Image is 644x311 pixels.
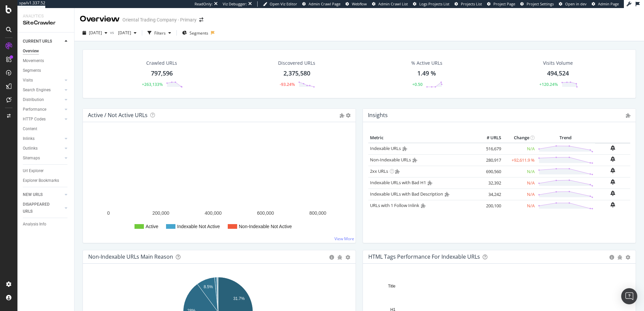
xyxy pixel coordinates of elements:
th: # URLS [476,133,503,143]
a: Indexable URLs [370,145,401,151]
span: 2025 Sep. 30th [89,30,102,36]
div: gear [626,255,630,260]
div: 1.49 % [417,69,436,78]
a: Project Page [487,1,515,7]
span: Project Settings [527,1,554,6]
td: N/A [503,189,536,200]
i: Admin [428,180,432,185]
td: 280,917 [476,154,503,166]
a: Url Explorer [23,167,69,174]
td: 34,242 [476,189,503,200]
i: Admin [445,192,449,197]
span: Admin Page [598,1,619,6]
div: Crawled URLs [146,60,177,66]
i: Admin [626,113,631,118]
div: Search Engines [23,87,51,94]
div: Content [23,125,37,133]
text: 8.5% [204,284,213,289]
a: NEW URLS [23,191,63,198]
span: 2025 Sep. 19th [115,30,131,36]
a: URLs with 1 Follow Inlink [370,202,419,208]
div: HTTP Codes [23,116,46,123]
a: Admin Crawl List [372,1,408,7]
td: N/A [503,200,536,211]
a: Search Engines [23,87,63,94]
svg: A chart. [88,133,350,238]
a: Sitemaps [23,155,63,162]
span: Webflow [352,1,367,6]
text: Title [388,284,396,289]
a: Movements [23,57,69,64]
a: 2xx URLs [370,168,388,174]
div: % Active URLs [411,60,442,66]
h4: Insights [368,111,388,120]
a: Indexable URLs with Bad H1 [370,179,426,186]
div: Outlinks [23,145,38,152]
th: Trend [536,133,595,143]
div: Oriental Trading Company - Primary [122,16,197,23]
td: 516,679 [476,143,503,155]
a: Non-Indexable URLs [370,157,411,163]
span: Segments [190,30,208,36]
div: circle-info [329,255,334,260]
div: HTML Tags Performance for Indexable URLs [368,253,480,260]
span: Open in dev [565,1,587,6]
a: Visits [23,77,63,84]
td: 200,100 [476,200,503,211]
h4: Active / Not Active URLs [88,111,148,120]
span: Admin Crawl List [378,1,408,6]
a: Open in dev [559,1,587,7]
div: +120.24% [539,82,558,87]
a: Outlinks [23,145,63,152]
div: Analysis Info [23,221,46,228]
td: +92,611.9 % [503,154,536,166]
div: Segments [23,67,41,74]
a: Webflow [345,1,367,7]
text: 200,000 [152,210,169,216]
span: Project Page [493,1,515,6]
div: gear [345,255,350,260]
div: Filters [154,30,166,36]
div: Performance [23,106,46,113]
a: DISAPPEARED URLS [23,201,63,215]
div: Discovered URLs [278,60,315,66]
div: Viz Debugger: [223,1,247,7]
span: Admin Crawl Page [309,1,340,6]
div: Open Intercom Messenger [621,288,637,304]
div: Analytics [23,13,69,19]
a: Admin Page [592,1,619,7]
div: Inlinks [23,135,35,142]
div: 2,375,580 [283,69,310,78]
div: CURRENT URLS [23,38,52,45]
i: Admin [395,169,400,174]
button: [DATE] [115,28,139,38]
a: Explorer Bookmarks [23,177,69,184]
i: Admin [340,113,344,118]
div: Visits [23,77,33,84]
div: SiteCrawler [23,19,69,27]
div: Explorer Bookmarks [23,177,59,184]
div: +263,133% [142,82,163,87]
div: Distribution [23,96,44,103]
text: Indexable Not Active [177,224,220,229]
div: 797,596 [151,69,173,78]
div: Non-Indexable URLs Main Reason [88,253,173,260]
th: Change [503,133,536,143]
text: 0 [107,210,110,216]
text: Non-Indexable Not Active [239,224,292,229]
a: Logs Projects List [413,1,449,7]
text: Active [146,224,158,229]
span: Projects List [461,1,482,6]
a: Content [23,125,69,133]
th: Metric [368,133,476,143]
i: Admin [413,158,417,162]
td: 32,392 [476,177,503,189]
text: 400,000 [205,210,222,216]
a: View More [334,236,354,242]
div: Movements [23,57,44,64]
i: Admin [402,146,407,151]
td: N/A [503,166,536,177]
a: Indexable URLs with Bad Description [370,191,443,197]
a: Projects List [454,1,482,7]
a: Inlinks [23,135,63,142]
